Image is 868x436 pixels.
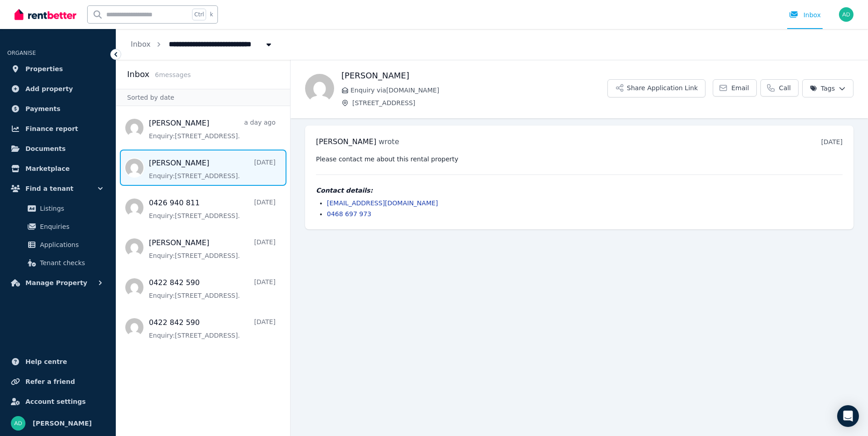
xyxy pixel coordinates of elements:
span: [PERSON_NAME] [316,137,376,146]
span: Refer a friend [25,376,75,387]
span: Account settings [25,396,86,407]
nav: Message list [116,106,290,349]
a: Email [713,79,757,97]
a: [PERSON_NAME]a day agoEnquiry:[STREET_ADDRESS]. [149,118,276,140]
a: Listings [11,199,105,218]
button: Find a tenant [7,179,108,198]
span: Find a tenant [25,183,74,194]
span: [STREET_ADDRESS] [352,98,607,107]
pre: Please contact me about this rental property [316,155,843,164]
div: Open Intercom Messenger [837,405,859,427]
a: Documents [7,140,108,158]
span: Call [779,83,791,92]
span: Applications [40,239,101,250]
a: Account settings [7,392,108,411]
span: Documents [25,143,66,154]
a: Help centre [7,353,108,371]
span: ORGANISE [7,50,36,56]
a: Applications [11,236,105,254]
a: Properties [7,60,108,78]
div: Sorted by date [116,89,290,106]
span: [PERSON_NAME] [33,418,92,429]
span: Properties [25,63,63,74]
a: Call [760,79,799,97]
a: [PERSON_NAME][DATE]Enquiry:[STREET_ADDRESS]. [149,237,276,260]
span: Listings [40,203,101,214]
span: Help centre [25,356,67,367]
a: Enquiries [11,218,105,236]
span: Finance report [25,123,78,134]
span: Tags [810,84,835,93]
span: Manage Property [25,277,87,288]
span: Enquiries [40,221,101,232]
span: wrote [379,137,399,146]
span: k [210,11,213,18]
h2: Inbox [127,68,149,81]
span: Tenant checks [40,257,101,268]
a: Inbox [131,40,151,48]
img: Ajit DANGAL [11,416,25,431]
h4: Contact details: [316,186,843,195]
span: Add property [25,83,73,94]
a: [EMAIL_ADDRESS][DOMAIN_NAME] [327,199,438,207]
div: Inbox [789,10,821,19]
span: Marketplace [25,163,69,174]
a: Refer a friend [7,373,108,391]
button: Manage Property [7,274,108,292]
a: 0422 842 590[DATE]Enquiry:[STREET_ADDRESS]. [149,317,276,340]
img: Jithin Joy [305,74,334,103]
a: Tenant checks [11,254,105,272]
a: 0422 842 590[DATE]Enquiry:[STREET_ADDRESS]. [149,277,276,300]
span: Payments [25,103,60,114]
time: [DATE] [821,138,843,145]
a: Marketplace [7,160,108,178]
a: Finance report [7,120,108,138]
a: Payments [7,100,108,118]
button: Tags [802,79,853,97]
button: Share Application Link [607,79,705,97]
span: Enquiry via [DOMAIN_NAME] [350,86,607,95]
nav: Breadcrumb [116,29,288,60]
img: Ajit DANGAL [839,7,853,22]
a: 0426 940 811[DATE]Enquiry:[STREET_ADDRESS]. [149,198,276,220]
span: Email [731,83,749,92]
span: Ctrl [192,9,206,20]
span: 6 message s [155,71,191,78]
a: 0468 697 973 [327,210,371,218]
h1: [PERSON_NAME] [341,69,607,82]
img: RentBetter [15,8,76,21]
a: Add property [7,80,108,98]
a: [PERSON_NAME][DATE]Enquiry:[STREET_ADDRESS]. [149,158,276,180]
